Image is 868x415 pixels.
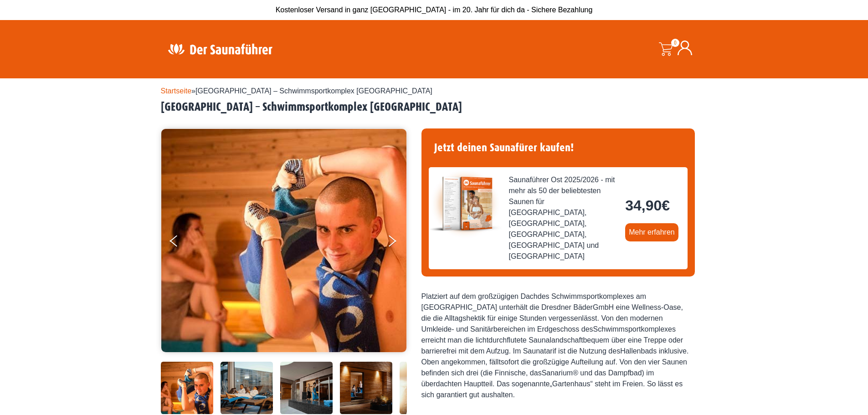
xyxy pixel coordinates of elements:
[161,100,708,114] h2: [GEOGRAPHIC_DATA] – Schwimmsportkomplex [GEOGRAPHIC_DATA]
[195,87,432,95] span: [GEOGRAPHIC_DATA] – Schwimmsportkomplex [GEOGRAPHIC_DATA]
[671,39,679,47] span: 0
[276,6,593,14] span: Kostenloser Versand in ganz [GEOGRAPHIC_DATA] - im 20. Jahr für dich da - Sichere Bezahlung
[387,231,410,254] button: Next
[509,174,618,262] span: Saunaführer Ost 2025/2026 - mit mehr als 50 der beliebtesten Saunen für [GEOGRAPHIC_DATA], [GEOGR...
[161,87,432,95] span: »
[625,223,678,241] a: Mehr erfahren
[429,136,688,160] h4: Jetzt deinen Saunafürer kaufen!
[170,231,193,254] button: Previous
[625,197,670,214] bdi: 34,90
[421,291,695,400] div: Platziert auf dem großzügigen Dachdes Schwimmsportkomplexes am [GEOGRAPHIC_DATA] unterhält die Dr...
[161,87,192,95] a: Startseite
[662,197,670,214] span: €
[429,167,502,240] img: der-saunafuehrer-2025-ost.jpg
